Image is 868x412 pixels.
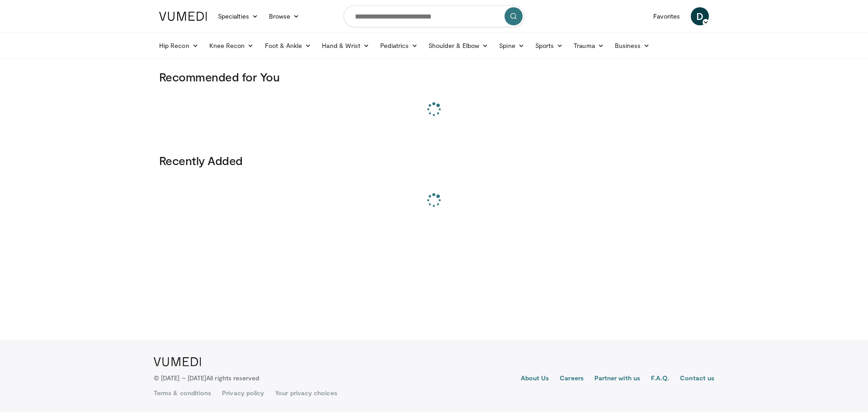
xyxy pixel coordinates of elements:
a: Trauma [568,37,609,55]
a: Your privacy choices [275,388,337,398]
a: Specialties [212,7,264,25]
a: About Us [521,374,549,384]
a: Foot & Ankle [259,37,317,55]
a: Partner with us [594,374,640,384]
a: Business [609,37,656,55]
a: Hand & Wrist [316,37,375,55]
a: Spine [494,37,529,55]
a: F.A.Q. [651,374,669,384]
h3: Recommended for You [159,70,709,84]
a: Shoulder & Elbow [423,37,494,55]
a: Sports [530,37,569,55]
a: Pediatrics [375,37,423,55]
span: All rights reserved [206,374,259,382]
a: Knee Recon [204,37,259,55]
a: Terms & conditions [154,388,211,398]
input: Search topics, interventions [344,5,524,27]
h3: Recently Added [159,153,709,168]
img: VuMedi Logo [154,357,201,366]
a: Browse [264,7,305,25]
a: Careers [560,374,584,384]
a: Privacy policy [222,388,264,398]
a: Favorites [648,7,685,25]
p: © [DATE] – [DATE] [154,374,259,383]
a: D [691,7,709,25]
img: VuMedi Logo [159,12,207,21]
a: Contact us [680,374,714,384]
a: Hip Recon [154,37,204,55]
